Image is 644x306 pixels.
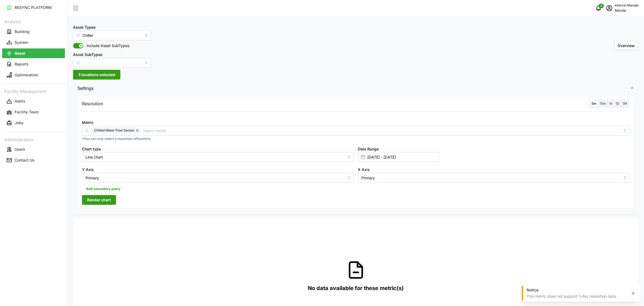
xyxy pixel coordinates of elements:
input: Select Y axis [82,173,354,183]
span: 1D [616,101,619,106]
a: Reports [2,59,65,70]
label: Y Axis [82,167,94,173]
div: This metric does not support 1-day resolution data. [527,294,627,299]
a: Facility Team [2,107,65,118]
input: Select chart type [82,152,354,162]
p: Internal Mandai [615,3,639,8]
span: 15m [600,101,606,106]
button: Optimisation [2,70,65,80]
span: 3 locations selected [78,70,115,79]
label: Asset SubTypes [73,52,103,58]
button: Jobs [2,118,65,128]
button: Facility Team [2,107,65,117]
div: Settings [73,95,639,215]
button: Add secondary query [82,185,124,193]
p: *You can only select a maximum of 5 metrics [82,137,630,141]
button: Asset [2,48,65,58]
span: Settings [77,82,630,95]
p: System [15,40,28,45]
label: Chart type [82,146,101,152]
button: Reports [2,59,65,69]
span: Render chart [87,195,111,205]
span: Overview [617,43,635,48]
span: Include Asset SubTypes [83,43,129,48]
p: Mandai [615,8,639,13]
button: notifications [593,3,604,14]
input: Select X axis [358,173,630,183]
a: Building [2,26,65,37]
span: 0 [600,4,602,8]
label: Date Range [358,146,379,152]
p: Facility Management [2,87,65,95]
p: Jobs [15,120,24,126]
span: Chilled Water Flow Sensor [94,127,134,133]
p: Administration [2,135,65,143]
p: Users [15,147,25,152]
span: 5m [592,101,596,106]
p: Contact Us [15,157,35,163]
div: Notice [527,287,627,293]
span: 1M [623,101,627,106]
a: System [2,37,65,48]
label: X Axis [358,167,370,173]
a: Alerts [2,96,65,107]
p: Resolution [82,100,103,107]
p: Facility Team [15,109,39,115]
p: Optimisation [15,72,38,78]
input: Select metric [143,127,620,133]
span: 1h [609,101,612,106]
span: Add secondary query [86,185,120,193]
button: RESYNC PLATFORM [2,3,65,12]
a: Contact Us [2,155,65,166]
p: Reports [15,61,29,67]
a: Optimisation [2,70,65,80]
button: Building [2,27,65,37]
button: Users [2,144,65,154]
button: Settings [73,82,639,95]
a: Users [2,144,65,155]
button: System [2,38,65,47]
a: RESYNC PLATFORM [2,2,65,13]
a: Jobs [2,118,65,129]
p: No data available for these metric(s) [308,284,404,293]
button: schedule [604,3,615,14]
button: Contact Us [2,155,65,165]
p: Analysis [2,17,65,25]
a: Asset [2,48,65,59]
input: Select date range [358,152,439,162]
p: Asset [15,51,25,56]
button: Alerts [2,97,65,106]
p: Alerts [15,98,25,104]
p: Building [15,29,29,34]
label: Asset Types [73,24,96,30]
p: RESYNC PLATFORM [15,5,52,10]
button: Render chart [82,195,116,205]
label: Metric [82,120,94,126]
button: 3 locations selected [73,70,120,80]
